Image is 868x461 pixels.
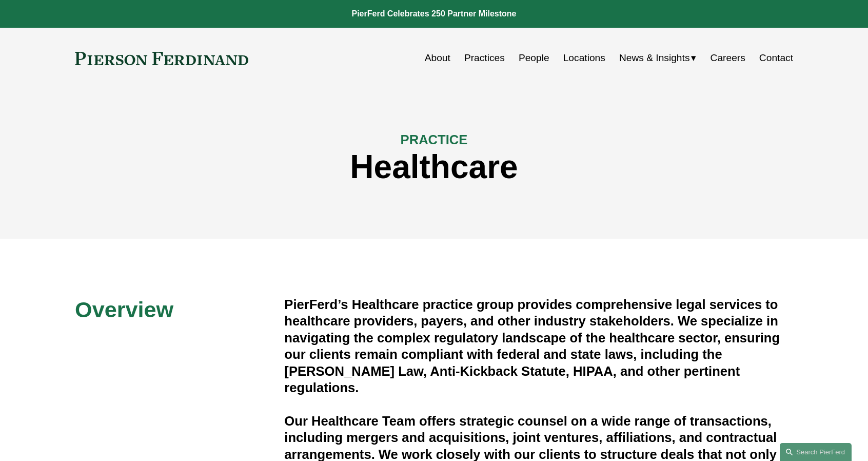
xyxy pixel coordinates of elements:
[464,48,505,68] a: Practices
[619,49,690,67] span: News & Insights
[519,48,549,68] a: People
[711,48,745,68] a: Careers
[401,132,468,147] span: PRACTICE
[75,297,173,322] span: Overview
[759,48,793,68] a: Contact
[619,48,697,68] a: folder dropdown
[425,48,450,68] a: About
[780,443,852,461] a: Search this site
[563,48,605,68] a: Locations
[75,148,793,186] h1: Healthcare
[284,296,793,396] h4: PierFerd’s Healthcare practice group provides comprehensive legal services to healthcare provider...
